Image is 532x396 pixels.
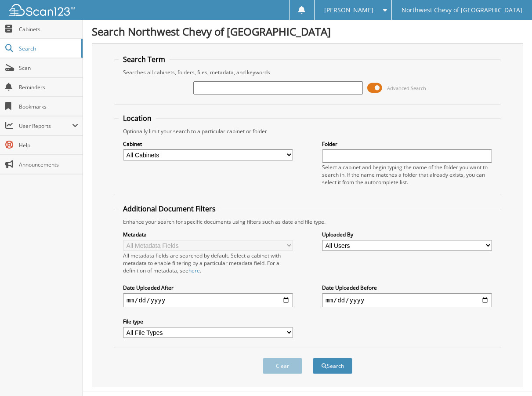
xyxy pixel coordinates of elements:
[119,113,156,123] legend: Location
[322,140,492,148] label: Folder
[123,284,293,291] label: Date Uploaded After
[119,204,220,214] legend: Additional Document Filters
[119,69,496,76] div: Searches all cabinets, folders, files, metadata, and keywords
[19,64,78,72] span: Scan
[188,267,200,274] a: here
[119,54,170,64] legend: Search Term
[324,7,373,13] span: [PERSON_NAME]
[19,122,72,130] span: User Reports
[123,293,293,307] input: start
[322,293,492,307] input: end
[19,84,78,91] span: Reminders
[92,24,523,39] h1: Search Northwest Chevy of [GEOGRAPHIC_DATA]
[9,4,75,16] img: scan123-logo-white.svg
[402,7,522,13] span: Northwest Chevy of [GEOGRAPHIC_DATA]
[119,218,496,225] div: Enhance your search for specific documents using filters such as date and file type.
[123,252,293,274] div: All metadata fields are searched by default. Select a cabinet with metadata to enable filtering b...
[322,163,492,186] div: Select a cabinet and begin typing the name of the folder you want to search in. If the name match...
[19,45,77,52] span: Search
[123,318,293,325] label: File type
[19,161,78,168] span: Announcements
[19,25,78,33] span: Cabinets
[19,142,78,149] span: Help
[322,284,492,291] label: Date Uploaded Before
[123,140,293,148] label: Cabinet
[123,231,293,238] label: Metadata
[387,85,426,91] span: Advanced Search
[119,127,496,135] div: Optionally limit your search to a particular cabinet or folder
[263,358,302,374] button: Clear
[19,103,78,110] span: Bookmarks
[313,358,352,374] button: Search
[322,231,492,238] label: Uploaded By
